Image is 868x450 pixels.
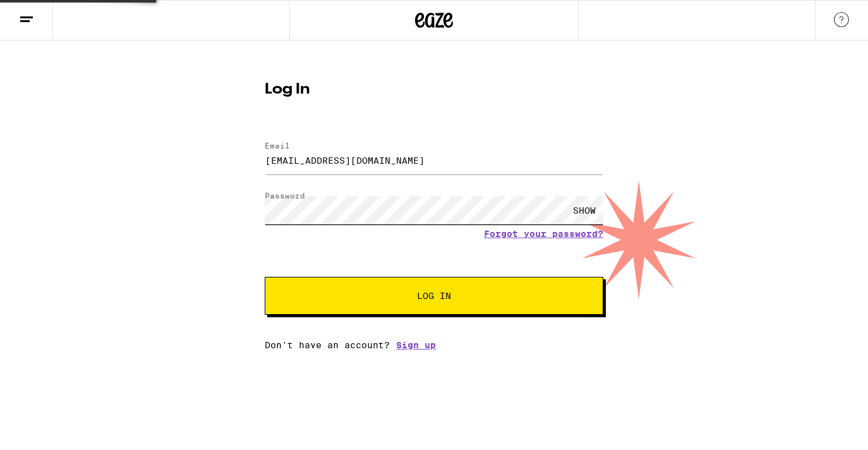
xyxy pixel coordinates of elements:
a: Sign up [396,340,436,350]
h1: Log In [265,82,603,97]
div: Don't have an account? [265,340,603,350]
span: Log In [417,291,451,300]
input: Email [265,146,603,174]
div: SHOW [565,196,603,224]
label: Password [265,192,305,200]
span: Hi. Need any help? [8,9,91,19]
button: Log In [265,277,603,315]
a: Forgot your password? [484,229,603,239]
label: Email [265,142,290,150]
